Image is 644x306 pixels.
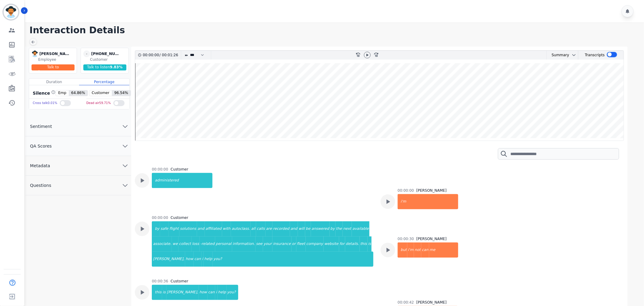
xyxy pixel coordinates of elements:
[25,136,131,156] button: QA Scores chevron down
[547,51,569,60] div: Summary
[272,221,290,236] div: recorded
[227,285,238,300] div: you?
[25,123,57,129] span: Sentiment
[398,300,414,305] div: 00:00:42
[83,64,126,70] div: Talk to listen
[171,215,188,220] div: Customer
[56,90,69,96] span: Emp
[185,252,194,267] div: how
[398,243,407,258] div: but
[311,221,330,236] div: answered
[421,243,429,258] div: can
[4,5,18,19] img: Bordered avatar
[339,236,345,252] div: for
[265,221,272,236] div: are
[256,221,265,236] div: calls
[255,236,263,252] div: see
[29,25,644,36] h1: Interaction Details
[263,236,272,252] div: your
[414,243,421,258] div: not
[194,252,202,267] div: can
[416,300,447,305] div: [PERSON_NAME]
[200,236,215,252] div: -related
[143,51,180,60] div: /
[213,252,373,267] div: you?
[25,176,131,195] button: Questions chevron down
[152,167,168,172] div: 00:00:00
[179,236,192,252] div: collect
[152,285,162,300] div: this
[218,285,227,300] div: help
[25,163,55,169] span: Metadata
[192,236,200,252] div: loss
[152,279,168,284] div: 00:00:36
[25,143,57,149] span: QA Scores
[208,285,215,300] div: can
[298,221,305,236] div: will
[569,53,576,57] button: chevron down
[290,221,298,236] div: and
[205,221,222,236] div: affiliated
[330,221,335,236] div: by
[171,167,188,172] div: Customer
[343,221,352,236] div: next
[179,221,197,236] div: solutions
[79,79,129,85] div: Percentage
[152,252,185,267] div: [PERSON_NAME],
[152,215,168,220] div: 00:00:00
[122,142,129,150] svg: chevron down
[407,243,414,258] div: i'm
[429,243,459,258] div: me
[32,90,55,96] div: Silence
[143,51,159,60] div: 00:00:00
[360,236,368,252] div: this
[292,236,296,252] div: or
[112,90,131,96] span: 96.54 %
[160,221,169,236] div: safe
[33,99,57,108] div: Cross talk 0.01 %
[86,99,111,108] div: Dead air 59.71 %
[91,50,122,57] div: [PHONE_NUMBER]
[202,252,204,267] div: i
[335,221,343,236] div: the
[215,236,232,252] div: personal
[197,221,205,236] div: and
[169,221,179,236] div: flight
[152,236,172,252] div: associate.
[32,64,75,70] div: Talk to listen
[352,221,369,236] div: available
[305,221,311,236] div: be
[162,285,166,300] div: is
[48,70,68,74] span: 1016.78 %
[29,79,79,85] div: Duration
[39,50,70,57] div: [PERSON_NAME]
[25,117,131,136] button: Sentiment chevron down
[585,51,605,60] div: Transcripts
[306,236,324,252] div: company
[171,279,188,284] div: Customer
[90,57,127,62] div: Customer
[416,188,447,193] div: [PERSON_NAME]
[296,236,306,252] div: fleet
[152,173,212,188] div: administered
[122,182,129,189] svg: chevron down
[231,221,251,236] div: autoclass.
[69,90,88,96] span: 64.86 %
[324,236,339,252] div: website
[204,252,213,267] div: help
[83,50,90,57] span: -
[122,162,129,169] svg: chevron down
[572,53,576,57] svg: chevron down
[89,90,112,96] span: Customer
[172,236,178,252] div: we
[110,65,123,69] span: 9.83 %
[25,182,56,188] span: Questions
[166,285,199,300] div: [PERSON_NAME],
[416,236,447,241] div: [PERSON_NAME]
[272,236,292,252] div: insurance
[232,236,255,252] div: information.
[222,221,231,236] div: with
[38,57,75,62] div: Employee
[25,156,131,176] button: Metadata chevron down
[161,51,177,60] div: 00:01:26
